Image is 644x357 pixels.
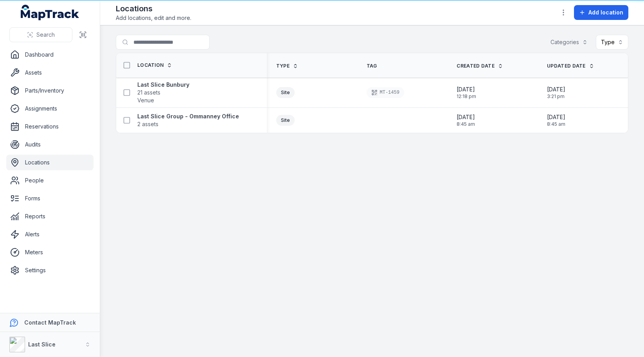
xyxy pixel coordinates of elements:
button: Add location [574,5,628,20]
a: Type [276,63,298,69]
a: Audits [6,137,94,152]
span: 8:45 am [547,121,565,127]
div: Site [276,115,295,126]
button: Search [9,27,72,42]
a: Assignments [6,101,94,116]
a: Parts/Inventory [6,83,94,98]
time: 06/10/2025, 3:21:10 pm [547,86,565,100]
span: 21 assets [137,89,160,96]
a: Updated Date [547,63,594,69]
span: Search [36,31,55,39]
a: People [6,173,94,188]
a: Locations [6,155,94,170]
time: 22/06/2025, 12:18:15 pm [457,86,476,100]
a: Created Date [457,63,503,69]
span: Type [276,63,290,69]
a: Settings [6,262,94,278]
a: Reservations [6,119,94,134]
a: Location [137,62,172,68]
a: Reports [6,209,94,224]
h2: Locations [116,3,191,14]
strong: Contact MapTrack [24,319,76,326]
span: 12:18 pm [457,93,476,100]
span: Tag [367,63,377,69]
span: Updated Date [547,63,586,69]
span: Add locations, edit and more. [116,14,191,22]
span: 2 assets [137,120,158,128]
span: [DATE] [547,113,565,121]
span: Created Date [457,63,495,69]
div: Site [276,87,295,98]
a: Assets [6,65,94,80]
a: Alerts [6,227,94,242]
a: MapTrack [21,5,79,20]
a: Forms [6,191,94,206]
span: [DATE] [457,113,475,121]
a: Dashboard [6,47,94,62]
a: Meters [6,245,94,260]
button: Type [596,35,628,50]
span: Add location [588,9,623,16]
span: [DATE] [457,86,476,93]
a: Last Slice Group - Ommanney Office2 assets [137,112,239,128]
span: Venue [137,96,154,104]
span: Location [137,62,164,68]
strong: Last Slice [28,341,56,348]
div: MT-1459 [367,87,404,98]
span: 8:45 am [457,121,475,127]
time: 10/10/2025, 8:45:37 am [457,113,475,127]
strong: Last Slice Bunbury [137,81,189,89]
span: 3:21 pm [547,93,565,100]
strong: Last Slice Group - Ommanney Office [137,112,239,120]
span: [DATE] [547,86,565,93]
a: Last Slice Bunbury21 assetsVenue [137,81,189,104]
time: 10/10/2025, 8:45:37 am [547,113,565,127]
